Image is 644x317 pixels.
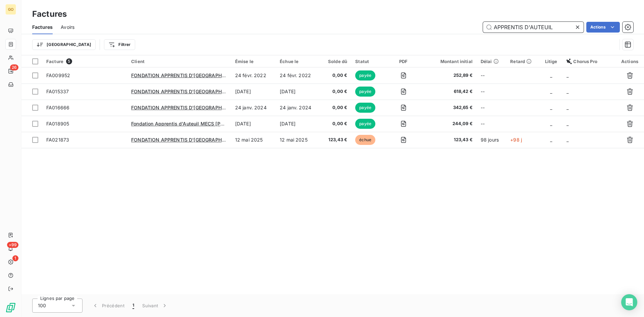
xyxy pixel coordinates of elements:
[567,121,569,126] span: _
[621,294,637,310] div: Open Intercom Messenger
[481,59,502,64] div: Délai
[567,89,569,94] span: _
[324,104,347,111] span: 0,00 €
[620,59,640,64] div: Actions
[477,132,506,148] td: 98 jours
[426,104,473,111] span: 342,65 €
[231,84,276,100] td: [DATE]
[426,59,473,64] div: Montant initial
[46,105,69,110] span: FA016666
[355,87,375,97] span: payée
[46,89,69,94] span: FA015337
[550,137,552,143] span: _
[510,137,522,143] span: +98 j
[477,84,506,100] td: --
[7,242,18,248] span: +99
[5,66,16,76] a: 26
[46,72,70,78] span: FA009952
[567,59,611,64] div: Chorus Pro
[131,137,242,143] span: FONDATION APPRENTIS D'[GEOGRAPHIC_DATA]
[355,70,375,81] span: payée
[131,72,242,78] span: FONDATION APPRENTIS D'[GEOGRAPHIC_DATA]
[483,22,584,33] input: Rechercher
[426,137,473,143] span: 123,43 €
[355,119,375,129] span: payée
[5,4,16,15] div: GO
[550,121,552,126] span: _
[231,67,276,84] td: 24 févr. 2022
[426,120,473,127] span: 244,09 €
[355,103,375,113] span: payée
[586,22,620,33] button: Actions
[131,59,227,64] div: Client
[231,116,276,132] td: [DATE]
[46,59,63,64] span: Facture
[567,137,569,143] span: _
[61,24,74,31] span: Avoirs
[324,120,347,127] span: 0,00 €
[550,72,552,78] span: _
[477,116,506,132] td: --
[128,299,138,313] button: 1
[5,302,16,313] img: Logo LeanPay
[276,84,320,100] td: [DATE]
[426,72,473,79] span: 252,89 €
[5,257,16,267] a: 1
[66,58,72,64] span: 5
[131,121,255,126] span: Fondation Apprentis d'Auteuil MECS [PERSON_NAME]
[32,24,53,31] span: Factures
[38,302,46,309] span: 100
[276,132,320,148] td: 12 mai 2025
[138,299,172,313] button: Suivant
[324,72,347,79] span: 0,00 €
[389,59,418,64] div: PDF
[131,105,242,110] span: FONDATION APPRENTIS D'[GEOGRAPHIC_DATA]
[510,59,535,64] div: Retard
[10,64,18,70] span: 26
[324,137,347,143] span: 123,43 €
[280,59,316,64] div: Échue le
[276,67,320,84] td: 24 févr. 2022
[355,59,381,64] div: Statut
[32,39,96,50] button: [GEOGRAPHIC_DATA]
[88,299,128,313] button: Précédent
[544,59,559,64] div: Litige
[477,100,506,116] td: --
[132,302,134,309] span: 1
[131,89,242,94] span: FONDATION APPRENTIS D'[GEOGRAPHIC_DATA]
[567,105,569,110] span: _
[276,116,320,132] td: [DATE]
[426,88,473,95] span: 618,42 €
[231,100,276,116] td: 24 janv. 2024
[355,135,375,145] span: échue
[104,39,135,50] button: Filtrer
[550,89,552,94] span: _
[567,72,569,78] span: _
[12,255,18,261] span: 1
[550,105,552,110] span: _
[32,8,67,20] h3: Factures
[235,59,272,64] div: Émise le
[46,137,69,143] span: FA021873
[231,132,276,148] td: 12 mai 2025
[46,121,69,126] span: FA018905
[324,59,347,64] div: Solde dû
[477,67,506,84] td: --
[324,88,347,95] span: 0,00 €
[276,100,320,116] td: 24 janv. 2024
